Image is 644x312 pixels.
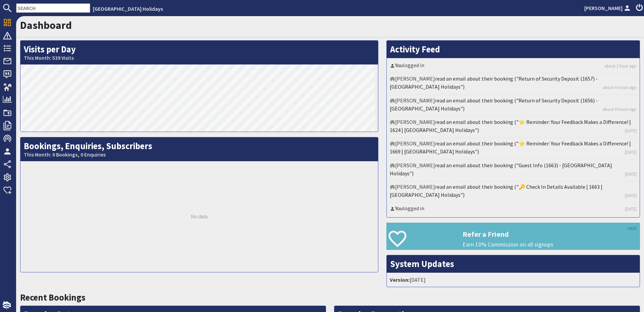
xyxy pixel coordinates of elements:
a: [DATE] [625,206,637,212]
a: [DATE] [625,192,637,199]
li: [PERSON_NAME] [388,160,638,181]
a: about 6 hours ago [603,84,637,91]
h3: Refer a Friend [463,230,640,238]
a: read an email about their booking ("Guest Info (1663) - [GEOGRAPHIC_DATA] Holidays") [390,162,612,177]
li: [PERSON_NAME] [388,117,638,138]
a: System Updates [390,258,454,269]
li: [PERSON_NAME] [388,138,638,160]
li: [PERSON_NAME] [388,95,638,117]
img: staytech_i_w-64f4e8e9ee0a9c174fd5317b4b171b261742d2d393467e5bdba4413f4f884c10.svg [3,301,11,309]
a: You [395,205,403,212]
div: No data [20,161,378,272]
a: [DATE] [625,149,637,155]
a: Refer a Friend Earn 10% Commission on all signups [386,223,640,250]
a: You [395,62,403,69]
a: read an email about their booking ("Return of Security Deposit (1656) - [GEOGRAPHIC_DATA] Holidays") [390,97,598,112]
small: This Month: 0 Bookings, 0 Enquiries [24,151,375,158]
a: Recent Bookings [20,292,86,303]
a: [GEOGRAPHIC_DATA] Holidays [93,5,163,12]
a: about 6 hours ago [603,106,637,113]
a: Activity Feed [390,44,440,55]
li: logged in [388,60,638,73]
a: read an email about their booking ("⭐ Reminder: Your Feedback Makes a Difference! | 1669 | [GEOGR... [390,140,631,155]
li: [PERSON_NAME] [388,181,638,203]
a: read an email about their booking ("⭐ Reminder: Your Feedback Makes a Difference! | 1624 | [GEOGR... [390,119,631,133]
h2: Bookings, Enquiries, Subscribers [20,137,378,161]
a: [DATE] [625,171,637,177]
li: logged in [388,203,638,216]
input: SEARCH [16,3,90,13]
a: read an email about their booking ("🔑 Check In Details Available | 1663 | [GEOGRAPHIC_DATA] Holid... [390,183,602,198]
h2: Visits per Day [20,41,378,64]
p: Earn 10% Commission on all signups [463,240,640,249]
strong: Version: [390,276,410,283]
small: This Month: 539 Visits [24,55,375,61]
li: [DATE] [388,274,638,285]
a: [PERSON_NAME] [584,4,632,12]
li: [PERSON_NAME] [388,73,638,95]
a: [DATE] [625,128,637,134]
a: about 1 hour ago [604,63,637,69]
a: HIDE [628,225,637,232]
a: Dashboard [20,18,72,32]
a: read an email about their booking ("Return of Security Deposit (1657) - [GEOGRAPHIC_DATA] Holidays") [390,75,598,90]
